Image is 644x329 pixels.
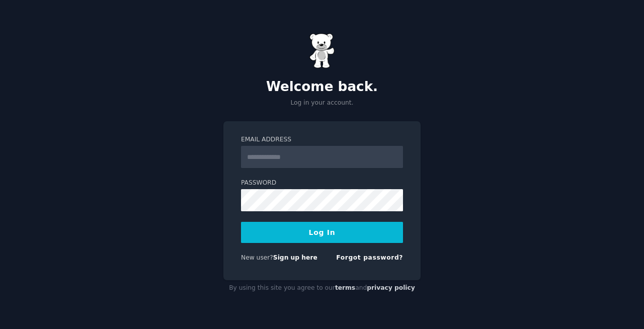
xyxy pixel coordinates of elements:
[223,280,421,296] div: By using this site you agree to our and
[241,179,403,188] label: Password
[241,254,273,261] span: New user?
[223,99,421,108] p: Log in your account.
[273,254,317,261] a: Sign up here
[309,33,335,68] img: Gummy Bear
[336,254,403,261] a: Forgot password?
[335,284,355,291] a: terms
[241,222,403,243] button: Log In
[367,284,415,291] a: privacy policy
[241,135,403,144] label: Email Address
[223,79,421,95] h2: Welcome back.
